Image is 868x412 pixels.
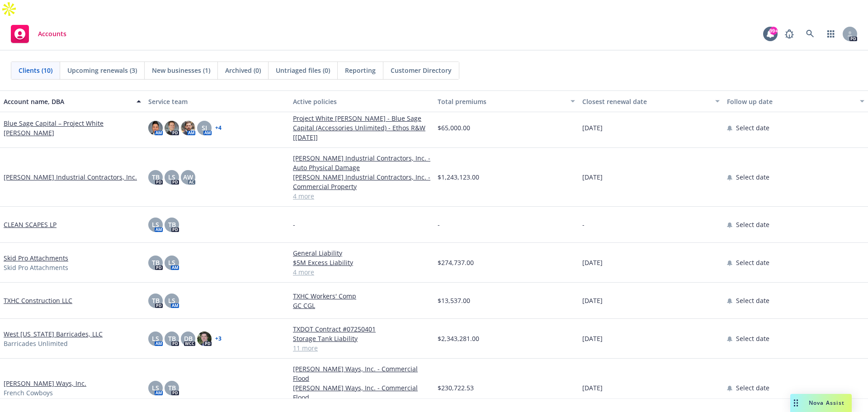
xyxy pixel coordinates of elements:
[293,248,430,258] a: General Liability
[38,30,66,38] span: Accounts
[289,90,434,112] button: Active policies
[780,25,798,43] a: Report a Bug
[183,172,193,182] span: AW
[582,172,603,182] span: [DATE]
[293,343,430,353] a: 11 more
[736,383,769,393] span: Select date
[582,383,603,393] span: [DATE]
[67,66,137,75] span: Upcoming renewals (3)
[168,383,176,393] span: TB
[293,172,430,191] a: [PERSON_NAME] Industrial Contractors, Inc. - Commercial Property
[790,394,802,412] div: Drag to move
[438,172,479,182] span: $1,243,123.00
[736,172,769,182] span: Select date
[438,97,565,106] div: Total premiums
[4,388,53,398] span: French Cowboys
[215,125,222,131] a: + 4
[4,118,141,137] a: Blue Sage Capital – Project White [PERSON_NAME]
[293,97,430,106] div: Active policies
[438,334,479,343] span: $2,343,281.00
[293,267,430,277] a: 4 more
[582,296,603,305] span: [DATE]
[19,66,52,75] span: Clients (10)
[293,291,430,301] a: TXHC Workers' Comp
[4,172,137,182] a: [PERSON_NAME] Industrial Contractors, Inc.
[202,123,207,133] span: SJ
[293,153,430,172] a: [PERSON_NAME] Industrial Contractors, Inc. - Auto Physical Damage
[152,296,160,305] span: TB
[582,220,585,229] span: -
[582,97,710,106] div: Closest renewal date
[579,90,723,112] button: Closest renewal date
[736,258,769,267] span: Select date
[165,121,179,135] img: photo
[152,66,210,75] span: New businesses (1)
[152,258,160,267] span: TB
[4,97,131,106] div: Account name, DBA
[736,334,769,343] span: Select date
[736,123,769,133] span: Select date
[4,329,103,339] a: West [US_STATE] Barricades, LLC
[148,97,286,106] div: Service team
[145,90,289,112] button: Service team
[7,21,70,47] a: Accounts
[582,123,603,133] span: [DATE]
[184,334,193,343] span: DB
[801,25,819,43] a: Search
[152,383,159,393] span: LS
[582,334,603,343] span: [DATE]
[4,379,86,388] a: [PERSON_NAME] Ways, Inc.
[4,253,68,263] a: Skid Pro Attachments
[293,114,430,142] a: Project White [PERSON_NAME] - Blue Sage Capital (Accessories Unlimited) - Ethos R&W [[DATE]]
[168,334,176,343] span: TB
[438,383,474,393] span: $230,722.53
[727,97,854,106] div: Follow up date
[293,334,430,343] a: Storage Tank Liability
[293,383,430,402] a: [PERSON_NAME] Ways, Inc. - Commercial Flood
[293,191,430,201] a: 4 more
[168,172,175,182] span: LS
[168,220,176,229] span: TB
[293,301,430,310] a: GC CGL
[736,296,769,305] span: Select date
[152,220,159,229] span: LS
[582,258,603,267] span: [DATE]
[4,263,68,272] span: Skid Pro Attachments
[225,66,261,75] span: Archived (0)
[438,220,440,229] span: -
[4,339,68,348] span: Barricades Unlimited
[438,296,470,305] span: $13,537.00
[293,220,295,229] span: -
[438,258,474,267] span: $274,737.00
[152,334,159,343] span: LS
[723,90,868,112] button: Follow up date
[438,123,470,133] span: $65,000.00
[148,121,163,135] img: photo
[790,394,852,412] button: Nova Assist
[809,399,844,407] span: Nova Assist
[152,172,160,182] span: TB
[4,296,72,305] a: TXHC Construction LLC
[276,66,330,75] span: Untriaged files (0)
[822,25,840,43] a: Switch app
[293,364,430,383] a: [PERSON_NAME] Ways, Inc. - Commercial Flood
[736,220,769,229] span: Select date
[168,296,175,305] span: LS
[181,121,195,135] img: photo
[293,324,430,334] a: TXDOT Contract #07250401
[168,258,175,267] span: LS
[293,258,430,267] a: $5M Excess Liability
[4,220,57,229] a: CLEAN SCAPES LP
[215,336,222,341] a: + 3
[345,66,376,75] span: Reporting
[434,90,579,112] button: Total premiums
[197,331,212,346] img: photo
[391,66,452,75] span: Customer Directory
[769,27,778,35] div: 99+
